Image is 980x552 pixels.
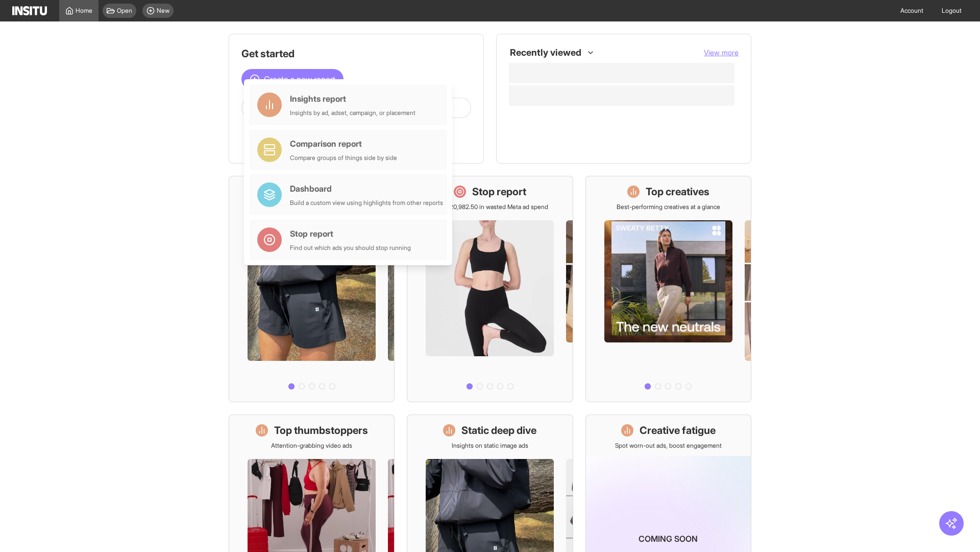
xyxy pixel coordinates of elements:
[241,47,471,61] h1: Get started
[617,203,720,211] p: Best-performing creatives at a glance
[704,48,739,58] button: View more
[290,244,411,252] div: Find out which ads you should stop running
[290,109,415,117] div: Insights by ad, adset, campaign, or placement
[12,6,47,15] img: Logo
[274,423,368,438] h1: Top thumbstoppers
[585,176,751,402] a: Top creativesBest-performing creatives at a glance
[290,93,415,105] div: Insights report
[531,114,730,122] span: TikTok Ads
[407,176,573,402] a: Stop reportSave £20,982.50 in wasted Meta ad spend
[531,114,561,122] span: TikTok Ads
[229,176,395,402] a: What's live nowSee all active ads instantly
[531,136,563,145] span: Placements
[531,136,730,145] span: Placements
[241,69,344,89] button: Create a new report
[452,442,528,450] p: Insights on static image ads
[290,199,443,207] div: Build a custom view using highlights from other reports
[431,203,548,211] p: Save £20,982.50 in wasted Meta ad spend
[704,48,739,57] span: View more
[157,7,169,15] span: New
[290,137,397,150] div: Comparison report
[513,134,525,147] div: Insights
[461,423,536,438] h1: Static deep dive
[290,154,397,162] div: Compare groups of things side by side
[76,7,92,15] span: Home
[472,185,526,199] h1: Stop report
[117,7,132,15] span: Open
[264,73,335,85] span: Create a new report
[271,442,352,450] p: Attention-grabbing video ads
[290,227,411,240] div: Stop report
[513,112,525,124] div: Insights
[646,185,709,199] h1: Top creatives
[290,182,443,195] div: Dashboard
